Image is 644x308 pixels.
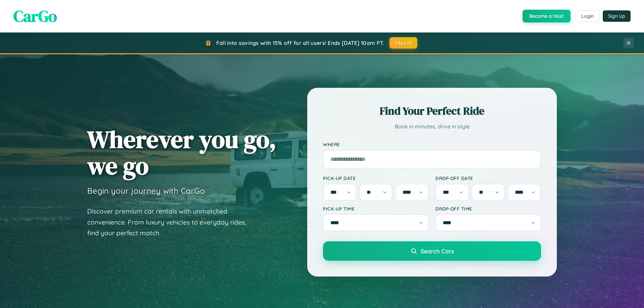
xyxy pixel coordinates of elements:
label: Drop-off Time [435,206,541,211]
h2: Find Your Perfect Ride [323,104,541,118]
span: Fall into savings with 15% off for all users! Ends [DATE] 10am PT. [216,40,384,46]
label: Drop-off Date [435,175,541,181]
p: Discover premium car rentals with unmatched convenience. From luxury vehicles to everyday rides, ... [87,206,255,239]
h3: Begin your journey with CarGo [87,186,205,196]
p: Book in minutes, drive in style [323,122,541,131]
span: Search Cars [421,247,454,255]
button: Search Cars [323,241,541,261]
button: Login [576,10,599,22]
button: Sign Up [603,10,631,22]
button: Become a Host [523,10,571,22]
span: CarGo [13,5,57,27]
button: FALL15 [389,37,418,49]
label: Pick-up Date [323,175,429,181]
label: Where [323,141,541,147]
h1: Wherever you go, we go [87,126,276,179]
label: Pick-up Time [323,206,429,211]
